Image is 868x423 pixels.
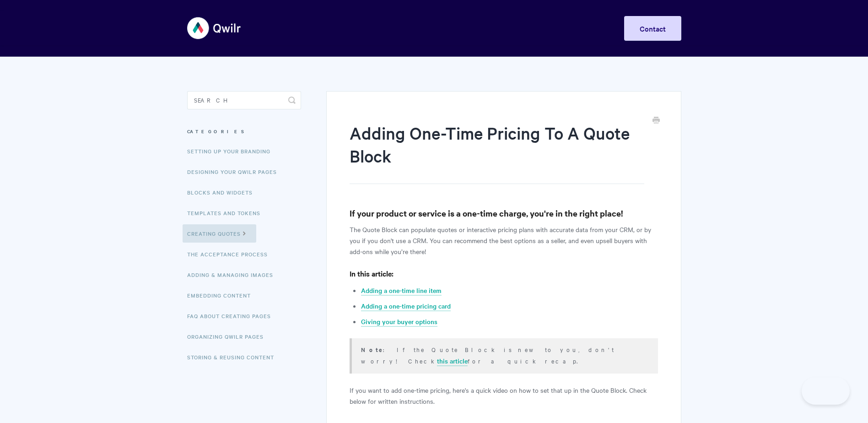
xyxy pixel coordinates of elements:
[187,163,284,181] a: Designing Your Qwilr Pages
[361,286,442,296] a: Adding a one-time line item
[187,266,280,284] a: Adding & Managing Images
[187,204,267,222] a: Templates and Tokens
[350,385,658,407] p: If you want to add one-time pricing, here's a quick video on how to set that up in the Quote Bloc...
[187,183,259,201] a: Blocks and Widgets
[350,224,658,257] p: The Quote Block can populate quotes or interactive pricing plans with accurate data from your CRM...
[183,224,256,243] a: Creating Quotes
[350,207,658,220] h3: If your product or service is a one-time charge, you're in the right place!
[350,121,644,184] h1: Adding One-Time Pricing To A Quote Block
[187,348,281,366] a: Storing & Reusing Content
[624,16,681,41] a: Contact
[361,344,646,366] p: : If the Quote Block is new to you, don't worry! Check for a quick recap.
[187,11,242,45] img: Qwilr Help Center
[187,286,258,304] a: Embedding Content
[350,268,658,279] h4: In this article:
[187,327,270,346] a: Organizing Qwilr Pages
[361,301,451,311] a: Adding a one-time pricing card
[187,307,278,325] a: FAQ About Creating Pages
[187,245,275,263] a: The Acceptance Process
[361,317,437,327] a: Giving your buyer options
[802,377,850,405] iframe: Toggle Customer Support
[187,123,301,140] h3: Categories
[187,91,301,109] input: Search
[652,116,660,126] a: Print this Article
[187,142,277,160] a: Setting up your Branding
[437,356,468,366] a: this article
[361,345,383,354] b: Note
